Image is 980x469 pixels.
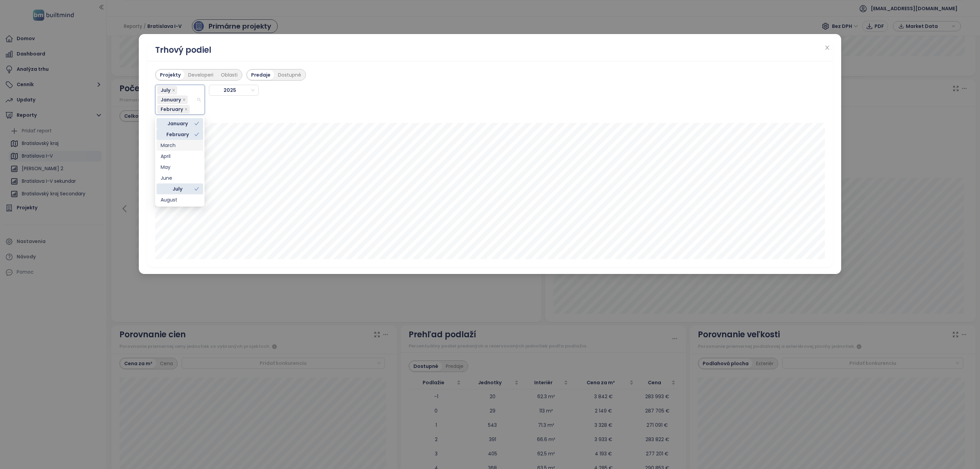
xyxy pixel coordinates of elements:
[182,98,186,101] span: close
[161,174,199,182] div: June
[161,163,199,171] div: May
[158,86,177,94] span: July
[156,70,184,80] div: Projekty
[197,98,201,102] span: close-circle
[211,85,255,95] span: 2025
[157,183,203,194] div: July
[161,152,199,160] div: April
[274,70,305,80] div: Dostupné
[823,44,831,52] button: Close
[161,120,194,127] div: January
[184,70,217,80] div: Developeri
[161,86,170,94] span: July
[157,129,203,140] div: February
[158,96,187,104] span: January
[194,132,199,137] span: check
[157,151,203,162] div: April
[157,194,203,205] div: August
[157,162,203,173] div: May
[247,70,274,80] div: Predaje
[194,121,199,126] span: check
[194,187,199,191] span: check
[824,45,830,50] span: close
[172,88,175,92] span: close
[217,70,241,80] div: Oblasti
[161,142,199,149] div: March
[158,105,190,113] span: February
[161,131,194,138] div: February
[157,140,203,151] div: March
[161,185,194,193] div: July
[161,106,183,113] span: February
[155,44,211,56] div: Trhový podiel
[161,96,181,103] span: January
[157,118,203,129] div: January
[161,196,199,204] div: August
[184,108,188,111] span: close
[157,173,203,183] div: June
